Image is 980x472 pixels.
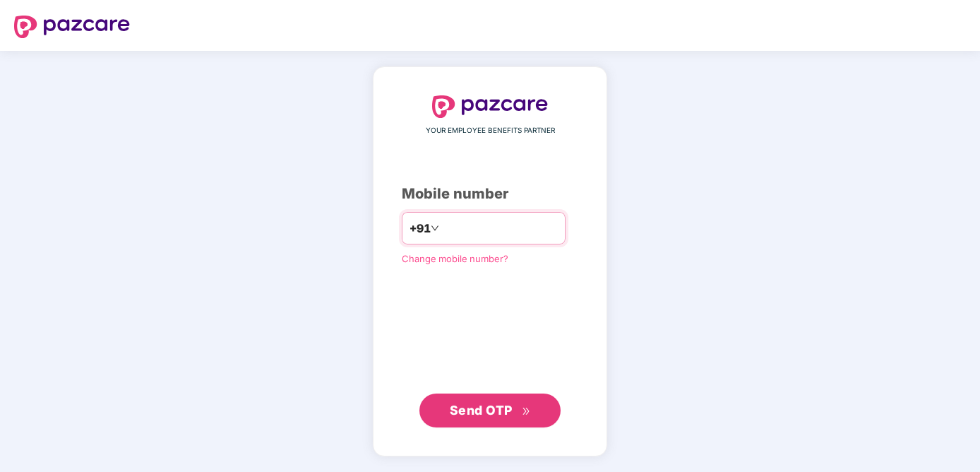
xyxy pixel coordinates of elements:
img: logo [432,95,548,118]
span: +91 [410,220,431,237]
div: Mobile number [402,183,578,205]
img: logo [14,16,130,38]
span: double-right [522,407,531,416]
span: Send OTP [450,403,513,418]
a: Change mobile number? [402,253,508,264]
span: down [431,224,439,232]
button: Send OTPdouble-right [419,394,561,427]
span: YOUR EMPLOYEE BENEFITS PARTNER [426,125,555,136]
